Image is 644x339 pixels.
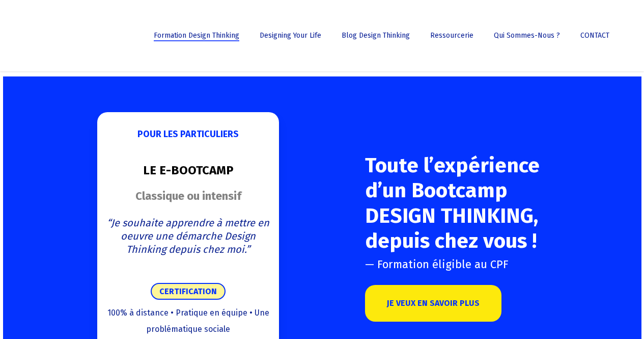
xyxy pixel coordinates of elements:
[135,189,241,203] strong: Classique ou intensif
[107,308,269,334] span: 100% à distance • Pratique en équipe • Une problématique sociale
[425,32,479,39] a: Ressourcerie
[143,163,234,177] span: LE E-BOOTCAMP
[151,283,226,300] span: CERTIFICATION
[365,285,501,322] a: JE VEUX EN SAVOIR PLUS
[260,31,321,40] span: Designing Your Life
[255,32,326,39] a: Designing Your Life
[489,32,565,39] a: Qui sommes-nous ?
[365,257,509,271] span: — Formation éligible au CPF
[149,32,244,39] a: Formation Design Thinking
[575,32,614,39] a: CONTACT
[107,217,269,255] span: “Je souhaite apprendre à mettre en oeuvre une démarche Design Thinking depuis chez moi.”
[337,32,415,39] a: Blog Design Thinking
[365,153,540,253] span: Toute l’expérience d’un Bootcamp DESIGN THINKING, depuis chez vous !
[580,31,609,40] span: CONTACT
[154,31,239,40] span: Formation Design Thinking
[342,31,410,40] span: Blog Design Thinking
[494,31,560,40] span: Qui sommes-nous ?
[137,128,239,140] strong: POUR LES PARTICULIERS
[430,31,473,40] span: Ressourcerie
[14,15,122,56] img: French Future Academy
